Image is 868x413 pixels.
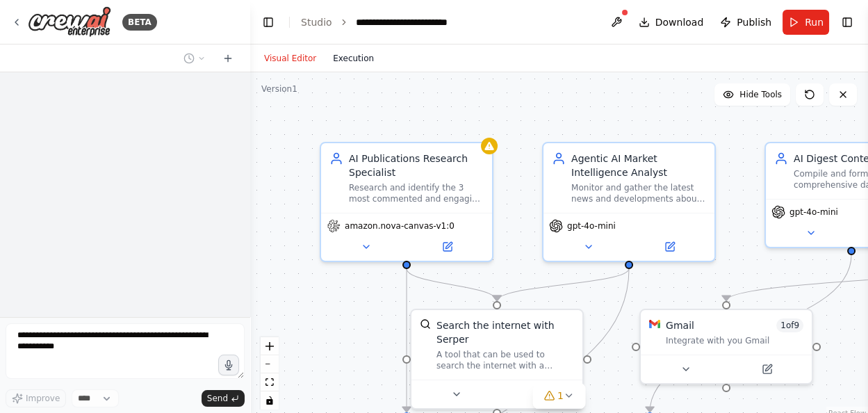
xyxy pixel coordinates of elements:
div: React Flow controls [261,337,279,410]
nav: breadcrumb [301,15,477,29]
div: SerperDevToolSearch the internet with SerperA tool that can be used to search the internet with a... [410,309,584,410]
span: gpt-4o-mini [789,206,838,218]
button: Open in side panel [728,361,806,378]
button: fit view [261,373,279,391]
a: Studio [301,17,332,28]
span: 1 [557,389,564,403]
button: Open in side panel [630,238,709,255]
span: amazon.nova-canvas-v1:0 [345,220,455,232]
span: Download [655,15,704,29]
div: Agentic AI Market Intelligence AnalystMonitor and gather the latest news and developments about n... [542,142,716,262]
button: zoom in [261,337,279,355]
button: Open in side panel [498,386,577,403]
g: Edge from 2b56c3c1-700c-4b7b-a885-2d12f2c58fe5 to 494e289e-c3be-40f9-ac3c-c7098cea787c [490,268,636,300]
button: Publish [714,10,777,35]
img: Gmail [649,318,660,330]
button: Switch to previous chat [178,50,211,67]
span: Hide Tools [739,89,782,100]
button: Improve [6,389,66,407]
img: SerperDevTool [420,318,431,330]
div: Search the internet with Serper [436,318,574,346]
g: Edge from 53e8e397-e925-4213-8935-e858db3fbb46 to a7346f5f-7304-4ce4-9978-0ababb2c5028 [400,268,413,412]
div: Integrate with you Gmail [666,335,803,346]
button: toggle interactivity [261,391,279,410]
button: zoom out [261,355,279,373]
span: Publish [737,15,771,29]
button: Hide left sidebar [259,13,278,32]
button: 1 [532,383,586,409]
div: A tool that can be used to search the internet with a search_query. Supports different search typ... [436,349,574,371]
div: Gmail [666,318,694,332]
div: GmailGmail1of9Integrate with you Gmail [639,309,813,384]
span: Number of enabled actions [776,318,803,332]
div: Version 1 [261,83,297,95]
div: BETA [122,14,157,31]
g: Edge from 525fa7bc-6df0-47a2-9cf7-9f4eac13dade to d74b522f-2ed9-41d1-8614-87b6d575f847 [643,254,858,412]
div: AI Publications Research SpecialistResearch and identify the 3 most commented and engaging public... [320,142,493,262]
button: Run [783,10,829,35]
div: Agentic AI Market Intelligence Analyst [571,152,706,179]
button: Hide Tools [714,83,790,106]
button: Start a new chat [217,50,239,67]
button: Click to speak your automation idea [218,355,239,375]
button: Execution [325,50,382,67]
span: Improve [26,393,60,404]
div: Monitor and gather the latest news and developments about n8n, Google AgentSpace, CrewAI, and oth... [571,182,706,204]
span: Run [805,15,824,29]
img: Logo [28,6,111,38]
span: Send [207,393,228,404]
div: Research and identify the 3 most commented and engaging publications in AI, Generative AI, and Ag... [349,182,484,204]
button: Show right sidebar [837,13,857,32]
span: gpt-4o-mini [567,220,616,232]
div: AI Publications Research Specialist [349,152,484,179]
button: Visual Editor [256,50,325,67]
g: Edge from 53e8e397-e925-4213-8935-e858db3fbb46 to 494e289e-c3be-40f9-ac3c-c7098cea787c [400,268,504,300]
button: Open in side panel [408,238,486,255]
button: Download [633,10,710,35]
button: Send [202,390,245,407]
